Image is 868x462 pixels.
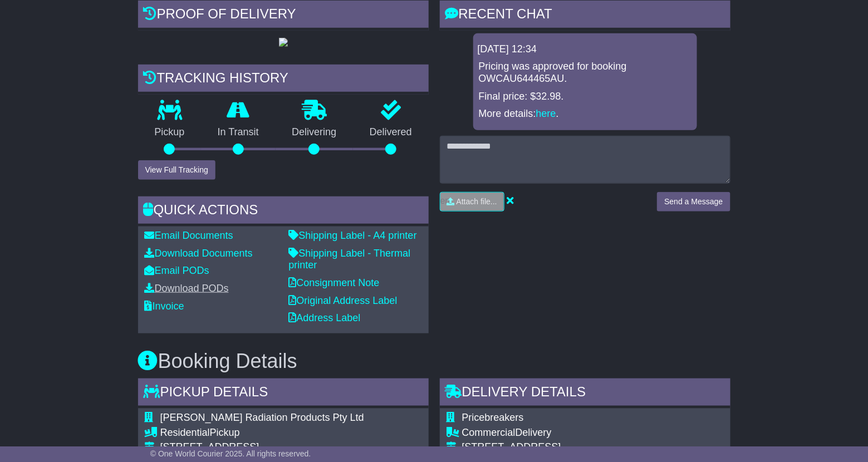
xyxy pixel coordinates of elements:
p: Pickup [138,126,202,139]
p: In Transit [201,126,276,139]
span: [PERSON_NAME] Radiation Products Pty Ltd [160,412,364,423]
a: here [536,108,556,119]
p: Pricing was approved for booking OWCAU644465AU. [479,61,692,85]
a: Shipping Label - Thermal printer [289,248,411,271]
button: View Full Tracking [138,160,215,180]
div: Tracking history [138,65,429,95]
a: Download Documents [145,248,253,259]
a: Consignment Note [289,277,380,288]
a: Original Address Label [289,295,398,306]
a: Download PODs [145,283,229,294]
p: Delivered [353,126,429,139]
p: Delivering [276,126,354,139]
span: Pricebreakers [462,412,524,423]
div: Pickup [160,427,413,439]
a: Email Documents [145,230,233,241]
div: Quick Actions [138,196,429,227]
div: Pickup Details [138,379,429,409]
a: Address Label [289,312,361,323]
div: [DATE] 12:34 [478,43,693,56]
a: Shipping Label - A4 printer [289,230,417,241]
button: Send a Message [657,192,730,212]
h3: Booking Details [138,350,730,372]
div: Proof of Delivery [138,1,429,31]
p: Final price: $32.98. [479,91,692,103]
p: More details: . [479,108,692,120]
img: GetPodImage [279,38,288,47]
div: [STREET_ADDRESS] [462,441,676,454]
div: Delivery Details [440,379,730,409]
span: © One World Courier 2025. All rights reserved. [150,449,311,458]
div: RECENT CHAT [440,1,730,31]
div: Delivery [462,427,676,439]
span: Commercial [462,427,516,438]
a: Invoice [145,301,184,312]
a: Email PODs [145,265,209,276]
div: [STREET_ADDRESS] [160,441,413,454]
span: Residential [160,427,210,438]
